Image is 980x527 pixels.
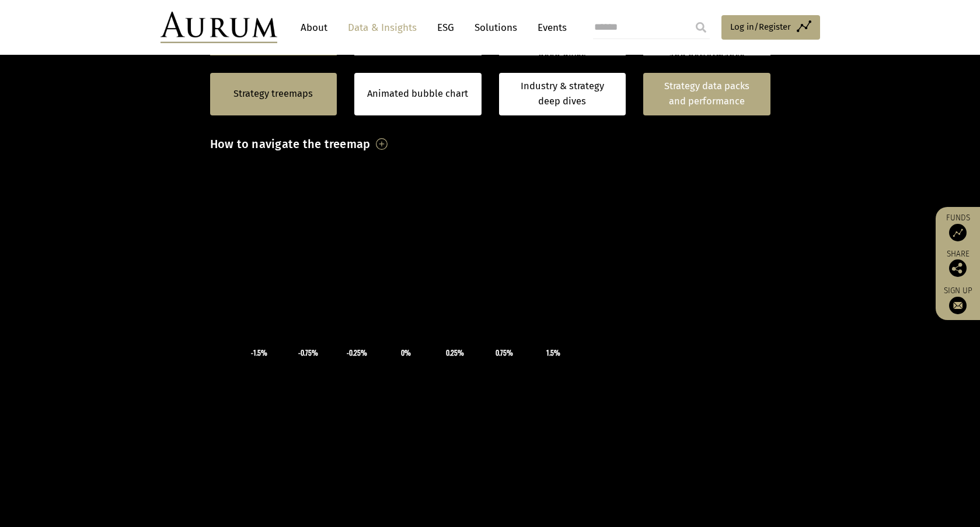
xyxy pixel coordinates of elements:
[941,213,974,241] a: Funds
[730,20,791,34] span: Log in/Register
[949,297,967,314] img: Sign up to our newsletter
[469,17,523,38] a: Solutions
[367,86,468,101] a: Animated bubble chart
[342,17,423,38] a: Data & Insights
[532,17,567,38] a: Events
[431,17,460,38] a: ESG
[721,15,820,40] a: Log in/Register
[210,134,371,154] h3: How to navigate the treemap
[941,286,974,314] a: Sign up
[295,17,333,38] a: About
[161,12,277,43] img: Aurum
[689,16,713,39] input: Submit
[499,73,626,115] a: Industry & strategy deep dives
[643,73,770,115] a: Strategy data packs and performance
[949,259,967,277] img: Share this post
[233,86,313,101] a: Strategy treemaps
[949,224,967,241] img: Access Funds
[941,250,974,277] div: Share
